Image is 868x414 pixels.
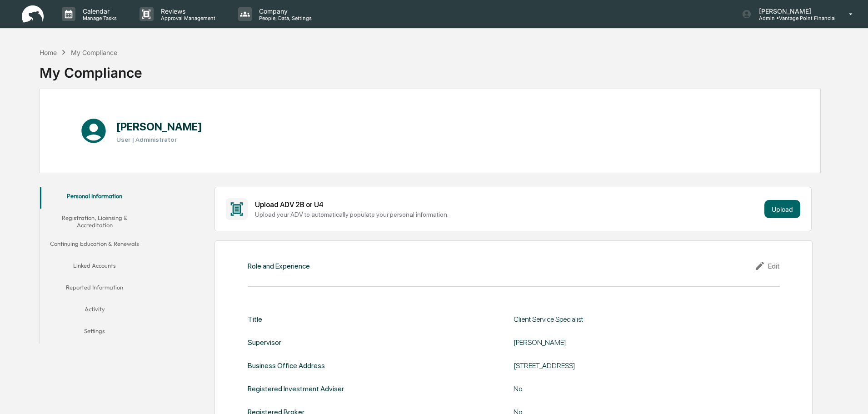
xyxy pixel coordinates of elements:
p: People, Data, Settings [252,15,316,21]
div: Upload your ADV to automatically populate your personal information. [255,211,761,218]
div: [STREET_ADDRESS] [514,361,741,370]
div: Role and Experience [248,262,310,270]
p: Admin • Vantage Point Financial [752,15,836,21]
button: Personal Information [40,187,149,209]
div: Edit [754,260,780,271]
p: Calendar [75,7,121,15]
div: Home [40,49,57,56]
div: My Compliance [40,57,142,81]
h1: [PERSON_NAME] [116,120,202,133]
p: Manage Tasks [75,15,121,21]
p: Approval Management [154,15,220,21]
div: Upload ADV 2B or U4 [255,200,761,209]
p: Reviews [154,7,220,15]
button: Activity [40,300,149,322]
button: Settings [40,322,149,344]
h3: User | Administrator [116,136,202,143]
div: secondary tabs example [40,187,149,344]
button: Continuing Education & Renewals [40,234,149,256]
button: Upload [764,200,800,218]
div: Client Service Specialist [514,315,741,324]
div: Supervisor [248,338,281,347]
div: My Compliance [71,49,117,56]
button: Registration, Licensing & Accreditation [40,209,149,234]
p: Company [252,7,316,15]
div: Business Office Address [248,361,325,370]
button: Reported Information [40,278,149,300]
div: Registered Investment Adviser [248,384,344,393]
img: logo [22,5,44,23]
button: Linked Accounts [40,256,149,278]
p: [PERSON_NAME] [752,7,836,15]
div: Title [248,315,262,324]
div: No [514,384,741,393]
div: [PERSON_NAME] [514,338,741,347]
